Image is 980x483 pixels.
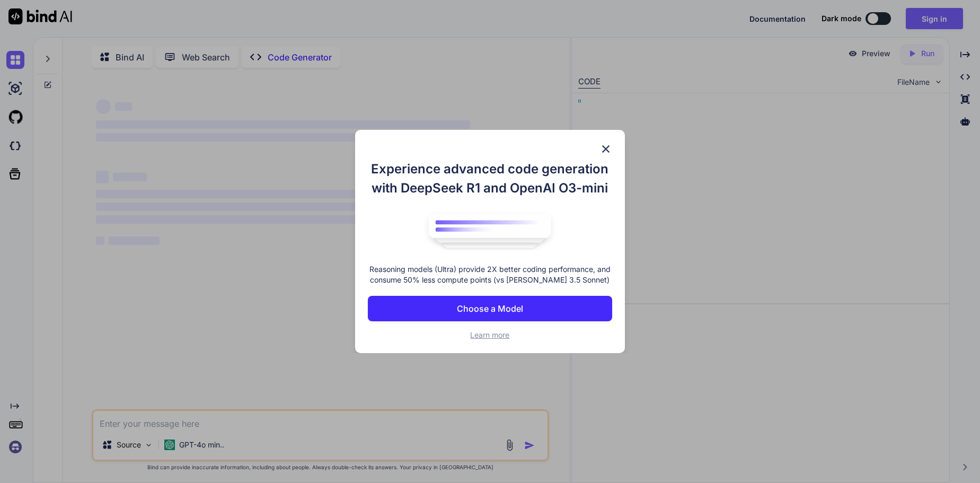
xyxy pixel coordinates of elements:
img: close [599,143,612,155]
img: bind logo [421,208,559,254]
button: Choose a Model [368,296,612,321]
p: Reasoning models (Ultra) provide 2X better coding performance, and consume 50% less compute point... [368,264,612,285]
p: Choose a Model [457,302,523,315]
span: Learn more [470,330,509,339]
h1: Experience advanced code generation with DeepSeek R1 and OpenAI O3-mini [368,160,612,198]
